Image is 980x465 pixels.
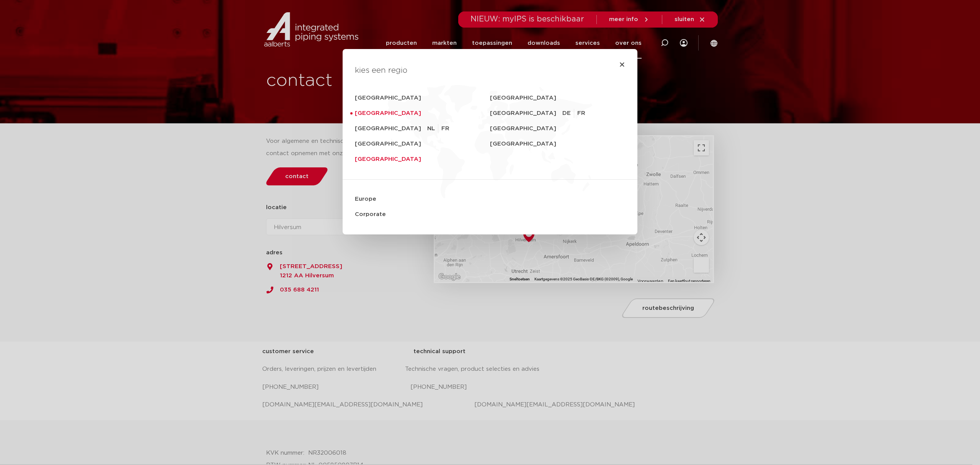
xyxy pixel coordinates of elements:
[441,124,449,133] a: FR
[490,106,562,121] a: [GEOGRAPHIC_DATA]
[355,136,490,152] a: [GEOGRAPHIC_DATA]
[355,121,427,136] a: [GEOGRAPHIC_DATA]
[619,61,625,67] a: Close
[355,152,490,167] a: [GEOGRAPHIC_DATA]
[355,90,490,106] a: [GEOGRAPHIC_DATA]
[355,90,625,222] nav: Menu
[562,106,591,121] ul: [GEOGRAPHIC_DATA]
[490,121,625,136] a: [GEOGRAPHIC_DATA]
[490,136,625,152] a: [GEOGRAPHIC_DATA]
[355,64,625,77] h4: kies een regio
[355,207,625,222] a: Corporate
[562,109,574,118] a: DE
[355,106,490,121] a: [GEOGRAPHIC_DATA]
[427,121,449,136] ul: [GEOGRAPHIC_DATA]
[355,192,625,207] a: Europe
[577,109,588,118] a: FR
[427,124,438,133] a: NL
[490,90,625,106] a: [GEOGRAPHIC_DATA]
